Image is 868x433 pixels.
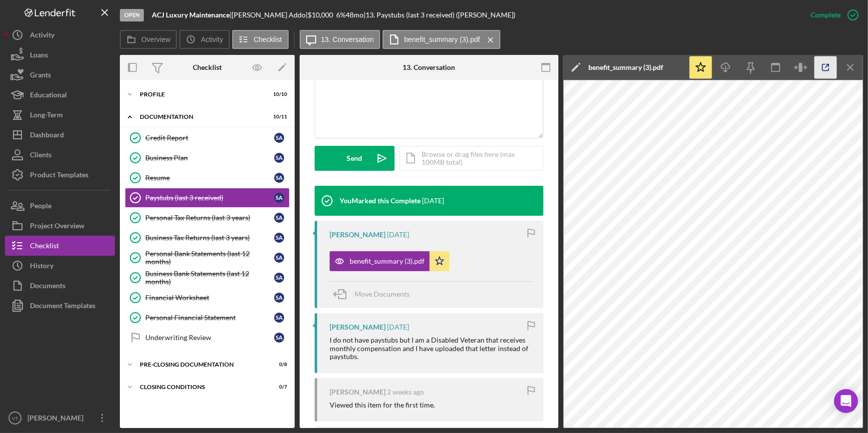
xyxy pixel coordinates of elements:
[274,193,284,203] div: S A
[588,63,663,71] div: benefit_summary (3).pdf
[300,30,381,49] button: 13. Conversation
[387,231,409,239] time: 2025-09-09 22:49
[145,294,274,302] div: Financial Worksheet
[5,216,115,236] button: Project Overview
[30,65,51,87] div: Grants
[274,293,284,303] div: S A
[125,288,290,308] a: Financial WorksheetSA
[347,146,363,171] div: Send
[308,10,333,19] span: $10,000
[5,25,115,45] button: Activity
[5,296,115,316] button: Document Templates
[25,408,90,431] div: [PERSON_NAME]
[30,296,95,318] div: Document Templates
[145,234,274,242] div: Business Tax Returns (last 3 years)
[145,250,274,266] div: Personal Bank Statements (last 12 months)
[5,196,115,216] button: People
[152,11,232,19] div: |
[145,154,274,162] div: Business Plan
[232,30,289,49] button: Checklist
[120,9,144,21] div: Open
[5,45,115,65] button: Loans
[387,388,424,396] time: 2025-09-04 14:34
[422,197,444,205] time: 2025-09-10 11:09
[125,208,290,228] a: Personal Tax Returns (last 3 years)SA
[330,336,533,360] div: I do not have paystubs but I am a Disabled Veteran that receives monthly compensation and I have ...
[140,384,262,390] div: Closing Conditions
[5,105,115,125] button: Long-Term
[330,251,449,271] button: benefit_summary (3).pdf
[269,114,287,120] div: 10 / 11
[30,45,48,67] div: Loans
[5,65,115,85] button: Grants
[125,188,290,208] a: Paystubs (last 3 received)SA
[5,165,115,185] button: Product Templates
[125,328,290,348] a: Underwriting ReviewSA
[330,401,435,409] div: Viewed this item for the first time.
[125,168,290,188] a: ResumeSA
[140,114,262,120] div: Documentation
[30,276,65,298] div: Documents
[5,125,115,145] button: Dashboard
[125,148,290,168] a: Business PlanSA
[140,91,262,97] div: Profile
[387,323,409,331] time: 2025-09-09 22:48
[355,290,410,298] span: Move Documents
[269,91,287,97] div: 10 / 10
[834,389,858,413] div: Open Intercom Messenger
[201,35,223,43] label: Activity
[125,308,290,328] a: Personal Financial StatementSA
[125,228,290,248] a: Business Tax Returns (last 3 years)SA
[30,256,53,278] div: History
[274,153,284,163] div: S A
[232,11,308,19] div: [PERSON_NAME] Addo |
[5,85,115,105] a: Educational
[403,63,455,71] div: 13. Conversation
[404,35,480,43] label: benefit_summary (3).pdf
[145,134,274,142] div: Credit Report
[321,35,374,43] label: 13. Conversation
[5,236,115,256] button: Checklist
[269,384,287,390] div: 0 / 7
[30,216,84,238] div: Project Overview
[5,276,115,296] a: Documents
[269,362,287,368] div: 0 / 8
[274,173,284,183] div: S A
[125,268,290,288] a: Business Bank Statements (last 12 months)SA
[30,85,67,107] div: Educational
[30,165,88,187] div: Product Templates
[801,5,863,25] button: Complete
[5,256,115,276] button: History
[12,416,18,421] text: VT
[120,30,177,49] button: Overview
[340,197,421,205] div: You Marked this Complete
[145,334,274,342] div: Underwriting Review
[30,145,51,167] div: Clients
[364,11,515,19] div: | 13. Paystubs (last 3 received) ([PERSON_NAME])
[274,133,284,143] div: S A
[30,25,54,47] div: Activity
[140,362,262,368] div: Pre-Closing Documentation
[811,5,841,25] div: Complete
[141,35,170,43] label: Overview
[330,323,386,331] div: [PERSON_NAME]
[274,213,284,223] div: S A
[274,233,284,243] div: S A
[145,194,274,202] div: Paystubs (last 3 received)
[336,11,346,19] div: 6 %
[346,11,364,19] div: 48 mo
[30,236,59,258] div: Checklist
[274,333,284,343] div: S A
[274,273,284,283] div: S A
[5,145,115,165] a: Clients
[383,30,500,49] button: benefit_summary (3).pdf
